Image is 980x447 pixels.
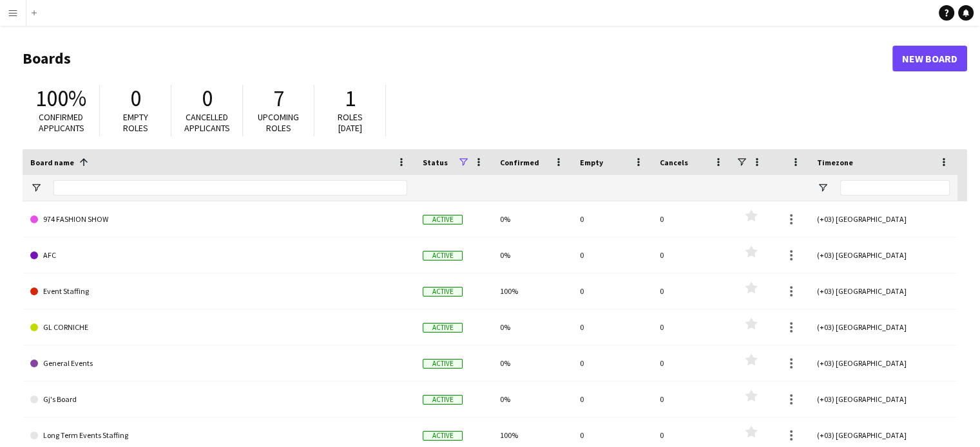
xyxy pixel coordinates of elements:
[572,237,652,273] div: 0
[652,381,732,417] div: 0
[423,215,463,224] span: Active
[572,273,652,309] div: 0
[423,395,463,405] span: Active
[30,273,407,309] a: Event Staffing
[30,309,407,345] a: GL CORNICHE
[652,201,732,237] div: 0
[423,251,463,260] span: Active
[423,158,448,167] span: Status
[39,111,84,134] span: Confirmed applicants
[892,46,967,71] a: New Board
[258,111,299,134] span: Upcoming roles
[580,158,603,167] span: Empty
[572,381,652,417] div: 0
[809,345,957,381] div: (+03) [GEOGRAPHIC_DATA]
[492,381,572,417] div: 0%
[809,381,957,417] div: (+03) [GEOGRAPHIC_DATA]
[809,201,957,237] div: (+03) [GEOGRAPHIC_DATA]
[423,287,463,296] span: Active
[130,84,141,113] span: 0
[492,345,572,381] div: 0%
[817,158,853,167] span: Timezone
[338,111,363,134] span: Roles [DATE]
[423,323,463,333] span: Active
[492,201,572,237] div: 0%
[30,237,407,273] a: AFC
[652,273,732,309] div: 0
[652,309,732,345] div: 0
[500,158,539,167] span: Confirmed
[30,158,74,167] span: Board name
[184,111,230,134] span: Cancelled applicants
[345,84,356,113] span: 1
[30,381,407,417] a: Gj's Board
[817,182,829,194] button: Open Filter Menu
[809,273,957,309] div: (+03) [GEOGRAPHIC_DATA]
[840,180,950,196] input: Timezone Filter Input
[202,84,213,113] span: 0
[423,431,463,441] span: Active
[492,237,572,273] div: 0%
[809,237,957,273] div: (+03) [GEOGRAPHIC_DATA]
[123,111,148,134] span: Empty roles
[572,345,652,381] div: 0
[423,359,463,369] span: Active
[652,237,732,273] div: 0
[273,84,284,113] span: 7
[53,180,407,196] input: Board name Filter Input
[492,309,572,345] div: 0%
[660,158,688,167] span: Cancels
[30,345,407,381] a: General Events
[572,201,652,237] div: 0
[492,273,572,309] div: 100%
[23,49,892,68] h1: Boards
[652,345,732,381] div: 0
[30,182,42,194] button: Open Filter Menu
[809,309,957,345] div: (+03) [GEOGRAPHIC_DATA]
[572,309,652,345] div: 0
[30,201,407,237] a: 974 FASHION SHOW
[35,84,86,113] span: 100%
